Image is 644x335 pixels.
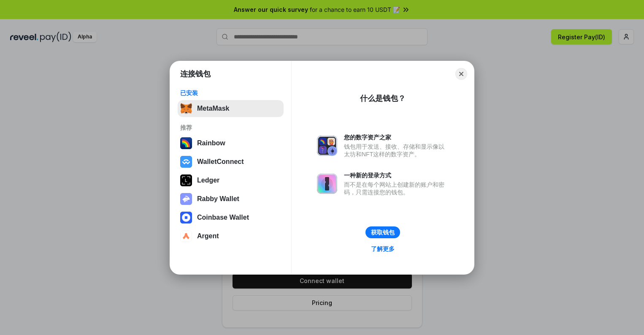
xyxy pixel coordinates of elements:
img: svg+xml,%3Csvg%20width%3D%2228%22%20height%3D%2228%22%20viewBox%3D%220%200%2028%2028%22%20fill%3D... [180,212,192,223]
div: 一种新的登录方式 [344,172,449,179]
button: Rabby Wallet [178,191,284,207]
button: Coinbase Wallet [178,209,284,226]
button: Ledger [178,172,284,189]
img: svg+xml,%3Csvg%20xmlns%3D%22http%3A%2F%2Fwww.w3.org%2F2000%2Fsvg%22%20fill%3D%22none%22%20viewBox... [317,136,337,156]
img: svg+xml,%3Csvg%20fill%3D%22none%22%20height%3D%2233%22%20viewBox%3D%220%200%2035%2033%22%20width%... [180,103,192,114]
div: 已安装 [180,89,281,97]
div: 钱包用于发送、接收、存储和显示像以太坊和NFT这样的数字资产。 [344,143,449,158]
img: svg+xml,%3Csvg%20xmlns%3D%22http%3A%2F%2Fwww.w3.org%2F2000%2Fsvg%22%20fill%3D%22none%22%20viewBox... [317,174,337,194]
h1: 连接钱包 [180,69,211,79]
button: MetaMask [178,100,284,117]
img: svg+xml,%3Csvg%20xmlns%3D%22http%3A%2F%2Fwww.w3.org%2F2000%2Fsvg%22%20width%3D%2228%22%20height%3... [180,174,192,186]
div: 获取钱包 [371,229,395,236]
button: WalletConnect [178,153,284,170]
img: svg+xml,%3Csvg%20width%3D%22120%22%20height%3D%22120%22%20viewBox%3D%220%200%20120%20120%22%20fil... [180,137,192,149]
img: svg+xml,%3Csvg%20xmlns%3D%22http%3A%2F%2Fwww.w3.org%2F2000%2Fsvg%22%20fill%3D%22none%22%20viewBox... [180,193,192,205]
div: 而不是在每个网站上创建新的账户和密码，只需连接您的钱包。 [344,181,449,196]
div: 了解更多 [371,245,395,253]
div: Rabby Wallet [197,195,239,203]
img: svg+xml,%3Csvg%20width%3D%2228%22%20height%3D%2228%22%20viewBox%3D%220%200%2028%2028%22%20fill%3D... [180,156,192,168]
button: Close [455,68,467,80]
div: MetaMask [197,105,229,112]
div: Ledger [197,177,219,184]
div: Rainbow [197,139,225,147]
div: WalletConnect [197,158,244,166]
img: svg+xml,%3Csvg%20width%3D%2228%22%20height%3D%2228%22%20viewBox%3D%220%200%2028%2028%22%20fill%3D... [180,230,192,242]
div: 什么是钱包？ [360,93,406,103]
button: Rainbow [178,135,284,152]
div: 推荐 [180,124,281,131]
div: Coinbase Wallet [197,214,249,221]
div: Argent [197,232,219,240]
button: 获取钱包 [365,226,400,238]
a: 了解更多 [366,243,400,254]
button: Argent [178,228,284,245]
div: 您的数字资产之家 [344,133,449,141]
